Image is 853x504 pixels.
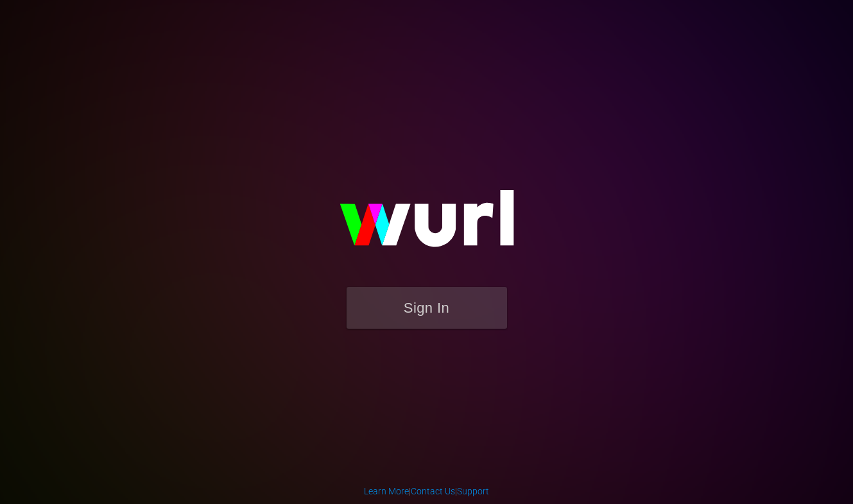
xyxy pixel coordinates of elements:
[347,287,507,329] button: Sign In
[298,162,555,287] img: wurl-logo-on-black-223613ac3d8ba8fe6dc639794a292ebdb59501304c7dfd60c99c58986ef67473.svg
[364,486,409,496] a: Learn More
[364,485,489,498] div: | |
[457,486,489,496] a: Support
[411,486,455,496] a: Contact Us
